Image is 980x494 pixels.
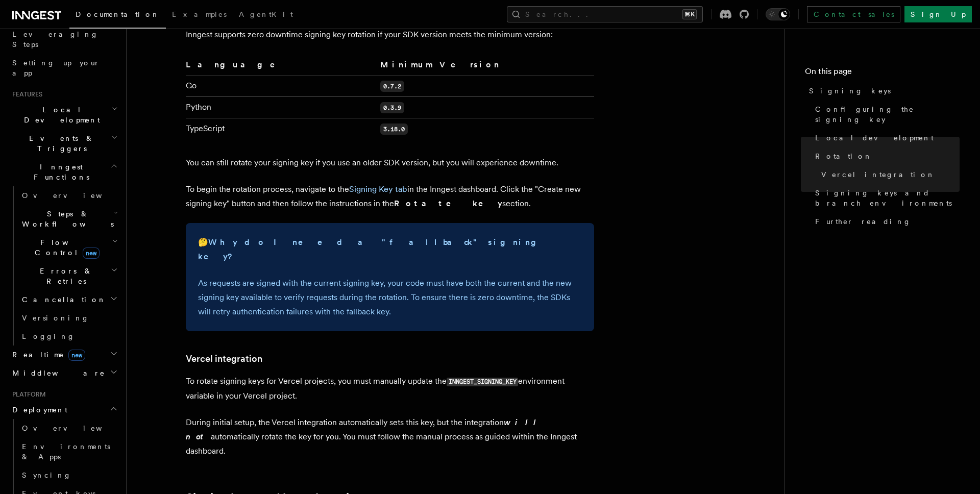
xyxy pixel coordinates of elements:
span: Examples [172,10,227,18]
p: To rotate signing keys for Vercel projects, you must manually update the environment variable in ... [186,374,594,403]
span: Inngest Functions [8,162,110,182]
span: Steps & Workflows [18,209,114,229]
button: Realtimenew [8,345,120,364]
span: new [83,248,100,259]
p: To begin the rotation process, navigate to the in the Inngest dashboard. Click the "Create new si... [186,182,594,211]
td: Python [186,97,376,118]
a: Logging [18,327,120,345]
button: Deployment [8,401,120,419]
span: new [68,350,85,361]
a: Local development [811,129,960,147]
span: Environments & Apps [22,442,110,461]
a: Signing keys [805,82,960,100]
a: Overview [18,186,120,205]
span: Documentation [76,10,160,18]
p: Inngest supports zero downtime signing key rotation if your SDK version meets the minimum version: [186,28,594,42]
span: Events & Triggers [8,133,111,154]
code: 3.18.0 [380,123,408,135]
a: Setting up your app [8,54,120,82]
span: Flow Control [18,237,112,258]
code: INNGEST_SIGNING_KEY [447,378,518,386]
button: Toggle dark mode [766,8,790,20]
p: During initial setup, the Vercel integration automatically sets this key, but the integration aut... [186,415,594,458]
kbd: ⌘K [682,9,697,19]
span: Overview [22,424,127,432]
span: Logging [22,332,75,340]
span: Syncing [22,471,71,479]
strong: Why do I need a "fallback" signing key? [198,237,544,261]
a: Overview [18,419,120,437]
button: Flow Controlnew [18,233,120,262]
button: Local Development [8,101,120,129]
span: Overview [22,191,127,200]
a: Contact sales [807,6,900,22]
a: Vercel integration [186,352,262,366]
button: Events & Triggers [8,129,120,158]
a: Syncing [18,466,120,484]
strong: Rotate key [394,199,502,208]
span: Deployment [8,405,67,415]
span: AgentKit [239,10,293,18]
th: Minimum Version [376,58,594,76]
span: Versioning [22,314,89,322]
a: Vercel integration [817,165,960,184]
a: Rotation [811,147,960,165]
span: Features [8,90,42,98]
a: Sign Up [904,6,972,22]
span: Local Development [8,105,111,125]
td: Go [186,76,376,97]
th: Language [186,58,376,76]
span: Platform [8,390,46,399]
a: Signing keys and branch environments [811,184,960,212]
code: 0.3.9 [380,102,404,113]
span: Signing keys [809,86,891,96]
div: Inngest Functions [8,186,120,345]
button: Search...⌘K [507,6,703,22]
span: Leveraging Steps [12,30,99,48]
button: Steps & Workflows [18,205,120,233]
p: 🤔 [198,235,582,264]
span: Configuring the signing key [815,104,960,125]
td: TypeScript [186,118,376,140]
span: Middleware [8,368,105,378]
p: As requests are signed with the current signing key, your code must have both the current and the... [198,276,582,319]
p: You can still rotate your signing key if you use an older SDK version, but you will experience do... [186,156,594,170]
button: Errors & Retries [18,262,120,290]
span: Local development [815,133,934,143]
button: Inngest Functions [8,158,120,186]
a: Versioning [18,309,120,327]
h4: On this page [805,65,960,82]
a: Configuring the signing key [811,100,960,129]
button: Cancellation [18,290,120,309]
a: Documentation [69,3,166,29]
span: Signing keys and branch environments [815,188,960,208]
a: Leveraging Steps [8,25,120,54]
span: Realtime [8,350,85,360]
span: Rotation [815,151,872,161]
a: Examples [166,3,233,28]
a: AgentKit [233,3,299,28]
a: Environments & Apps [18,437,120,466]
a: Signing Key tab [349,184,407,194]
span: Vercel integration [821,169,935,180]
code: 0.7.2 [380,81,404,92]
span: Cancellation [18,294,106,305]
span: Setting up your app [12,59,100,77]
span: Further reading [815,216,911,227]
button: Middleware [8,364,120,382]
span: Errors & Retries [18,266,111,286]
a: Further reading [811,212,960,231]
